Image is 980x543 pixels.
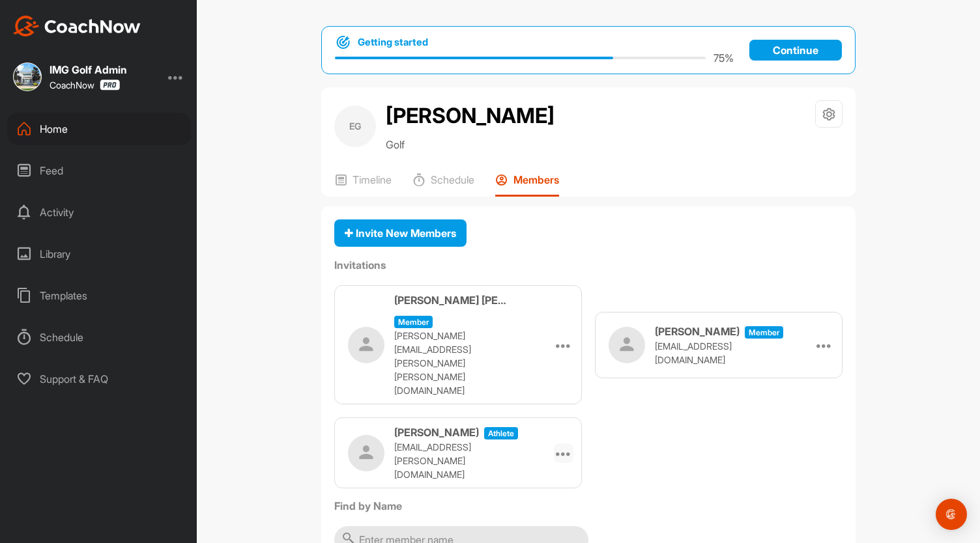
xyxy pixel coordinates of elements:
[484,427,518,439] span: athlete
[749,40,842,61] a: Continue
[50,79,120,90] div: CoachNow
[100,79,120,90] img: CoachNow Pro
[7,238,191,270] div: Library
[936,499,967,530] div: Open Intercom Messenger
[7,113,191,145] div: Home
[334,257,843,273] label: Invitations
[334,219,467,247] button: Invite New Members
[358,35,428,49] h1: Getting started
[745,326,783,339] span: Member
[609,327,645,363] img: user
[334,105,376,147] div: EG
[386,100,555,132] h2: [PERSON_NAME]
[7,321,191,354] div: Schedule
[713,50,734,66] p: 75 %
[513,173,559,186] p: Members
[13,16,141,36] img: CoachNow
[394,292,512,308] h3: [PERSON_NAME] [PERSON_NAME]
[655,339,785,367] p: [EMAIL_ADDRESS][DOMAIN_NAME]
[655,324,740,339] h3: [PERSON_NAME]
[345,227,456,240] span: Invite New Members
[348,327,384,363] img: user
[335,35,351,50] img: bullseye
[7,196,191,229] div: Activity
[7,363,191,395] div: Support & FAQ
[50,64,127,75] div: IMG Golf Admin
[7,279,191,312] div: Templates
[394,440,525,481] p: [EMAIL_ADDRESS][PERSON_NAME][DOMAIN_NAME]
[431,173,474,186] p: Schedule
[386,137,555,152] p: Golf
[348,435,384,471] img: user
[334,498,843,514] label: Find by Name
[353,173,392,186] p: Timeline
[7,154,191,187] div: Feed
[394,329,525,397] p: [PERSON_NAME][EMAIL_ADDRESS][PERSON_NAME][PERSON_NAME][DOMAIN_NAME]
[394,425,479,440] h3: [PERSON_NAME]
[394,316,433,328] span: Member
[13,63,42,91] img: square_e24ab7e1e8666c6ba6e3f1b6a9a0c7eb.jpg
